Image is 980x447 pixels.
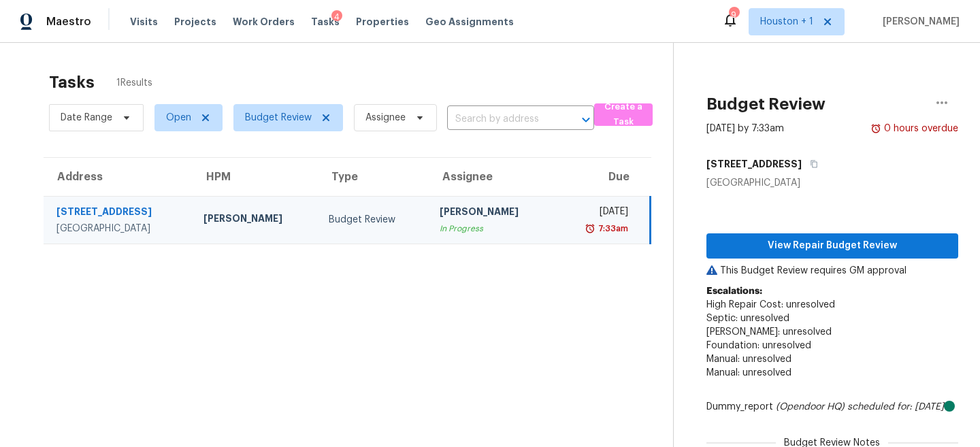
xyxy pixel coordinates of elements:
[61,111,112,125] span: Date Range
[56,205,182,222] div: [STREET_ADDRESS]
[245,111,312,125] span: Budget Review
[870,122,881,135] img: Overdue Alarm Icon
[555,158,651,196] th: Due
[576,110,595,129] button: Open
[356,15,409,29] span: Properties
[706,400,958,414] div: Dummy_report
[847,402,944,412] i: scheduled for: [DATE]
[116,76,152,90] span: 1 Results
[706,157,802,171] h5: [STREET_ADDRESS]
[706,264,958,278] p: This Budget Review requires GM approval
[311,17,340,27] span: Tasks
[440,205,544,222] div: [PERSON_NAME]
[881,122,958,135] div: 0 hours overdue
[729,8,738,22] div: 9
[706,122,784,135] div: [DATE] by 7:33am
[717,237,947,254] span: View Repair Budget Review
[877,15,960,29] span: [PERSON_NAME]
[331,10,342,24] div: 4
[425,15,514,29] span: Geo Assignments
[706,327,832,337] span: [PERSON_NAME]: unresolved
[760,15,813,29] span: Houston + 1
[595,222,628,235] div: 7:33am
[706,286,762,296] b: Escalations:
[429,158,555,196] th: Assignee
[706,97,826,111] h2: Budget Review
[706,314,789,323] span: Septic: unresolved
[566,205,628,222] div: [DATE]
[802,152,820,176] button: Copy Address
[233,15,295,29] span: Work Orders
[706,368,791,378] span: Manual: unresolved
[44,158,193,196] th: Address
[46,15,91,29] span: Maestro
[601,99,646,131] span: Create a Task
[203,212,308,229] div: [PERSON_NAME]
[193,158,318,196] th: HPM
[594,103,653,126] button: Create a Task
[318,158,428,196] th: Type
[329,213,417,227] div: Budget Review
[166,111,191,125] span: Open
[447,109,556,130] input: Search by address
[706,176,958,190] div: [GEOGRAPHIC_DATA]
[706,354,791,364] span: Manual: unresolved
[440,222,544,235] div: In Progress
[585,222,595,235] img: Overdue Alarm Icon
[49,76,95,89] h2: Tasks
[706,341,811,350] span: Foundation: unresolved
[174,15,216,29] span: Projects
[776,402,845,412] i: (Opendoor HQ)
[130,15,158,29] span: Visits
[706,300,835,310] span: High Repair Cost: unresolved
[56,222,182,235] div: [GEOGRAPHIC_DATA]
[365,111,406,125] span: Assignee
[706,233,958,259] button: View Repair Budget Review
